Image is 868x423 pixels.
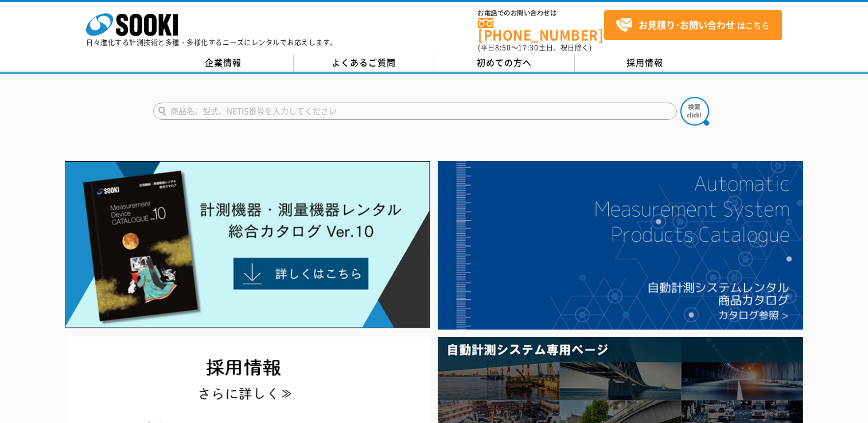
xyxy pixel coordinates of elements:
[478,10,604,17] span: お電話でのお問い合わせは
[294,54,434,72] a: よくあるご質問
[604,10,782,40] a: お見積り･お問い合わせはこちら
[680,97,709,126] img: btn_search.png
[86,39,337,46] p: 日々進化する計測技術と多種・多様化するニーズにレンタルでお応えします。
[434,54,575,72] a: 初めての方へ
[477,56,532,69] span: 初めての方へ
[575,54,715,72] a: 採用情報
[478,42,591,53] span: (平日 ～ 土日、祝日除く)
[616,17,769,34] span: はこちら
[153,103,677,120] input: 商品名、型式、NETIS番号を入力してください
[495,42,511,53] span: 8:50
[518,42,539,53] span: 17:30
[478,18,604,41] a: [PHONE_NUMBER]
[438,161,803,330] img: 自動計測システムカタログ
[153,54,294,72] a: 企業情報
[65,161,430,328] img: Catalog Ver10
[639,18,735,32] strong: お見積り･お問い合わせ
